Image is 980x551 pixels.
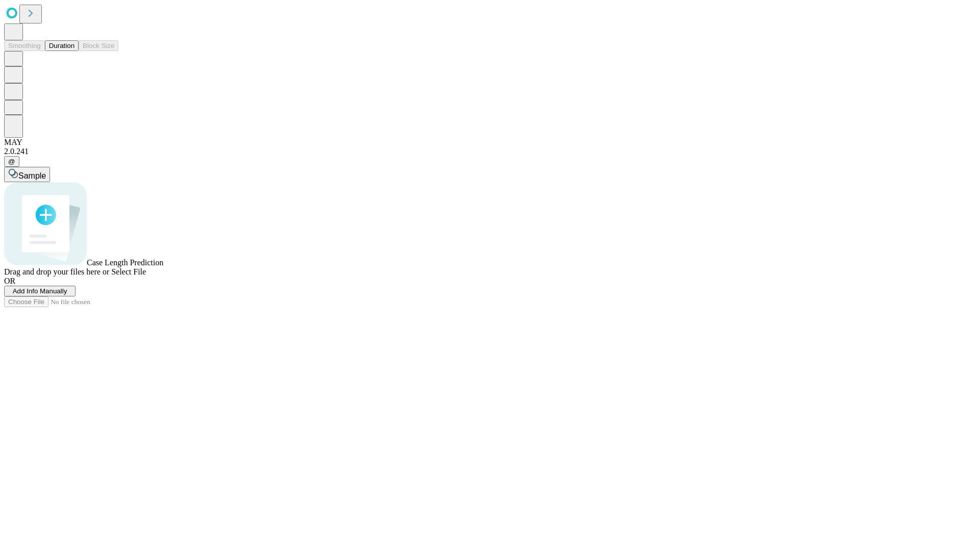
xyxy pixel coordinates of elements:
[87,258,163,267] span: Case Length Prediction
[4,138,976,147] div: MAY
[4,147,976,156] div: 2.0.241
[45,40,79,51] button: Duration
[111,267,146,276] span: Select File
[79,40,118,51] button: Block Size
[4,156,19,167] button: @
[4,267,109,276] span: Drag and drop your files here or
[4,40,45,51] button: Smoothing
[8,158,15,165] span: @
[13,287,67,295] span: Add Info Manually
[4,167,50,182] button: Sample
[18,171,46,180] span: Sample
[4,286,76,296] button: Add Info Manually
[4,277,15,285] span: OR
